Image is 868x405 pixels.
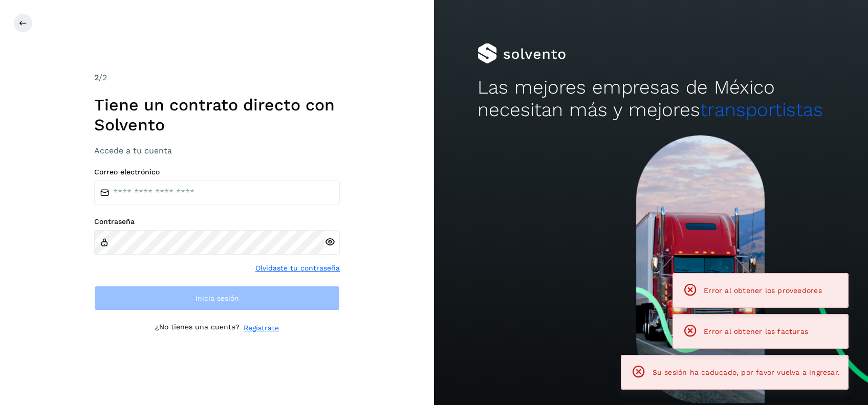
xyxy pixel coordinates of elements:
[704,327,808,335] span: Error al obtener las facturas
[653,368,840,376] span: Su sesión ha caducado, por favor vuelva a ingresar.
[94,168,340,176] label: Correo electrónico
[94,146,340,155] h3: Accede a tu cuenta
[478,76,824,122] h2: Las mejores empresas de México necesitan más y mejores
[196,295,239,302] span: Inicia sesión
[255,263,340,274] a: Olvidaste tu contraseña
[94,95,340,134] h1: Tiene un contrato directo con Solvento
[700,99,823,121] span: transportistas
[155,323,240,333] p: ¿No tienes una cuenta?
[94,286,340,310] button: Inicia sesión
[704,286,822,295] span: Error al obtener los proveedores
[94,73,99,82] span: 2
[94,72,340,84] div: /2
[244,323,279,333] a: Regístrate
[94,217,340,226] label: Contraseña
